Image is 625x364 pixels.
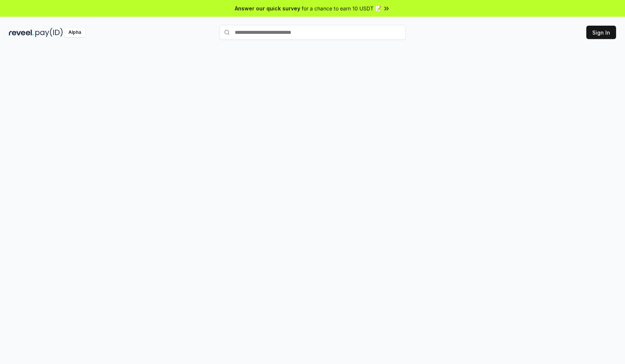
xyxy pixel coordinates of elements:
[302,4,381,12] span: for a chance to earn 10 USDT 📝
[586,26,616,39] button: Sign In
[64,28,85,37] div: Alpha
[35,28,63,37] img: pay_id
[235,4,300,12] span: Answer our quick survey
[9,28,34,37] img: reveel_dark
